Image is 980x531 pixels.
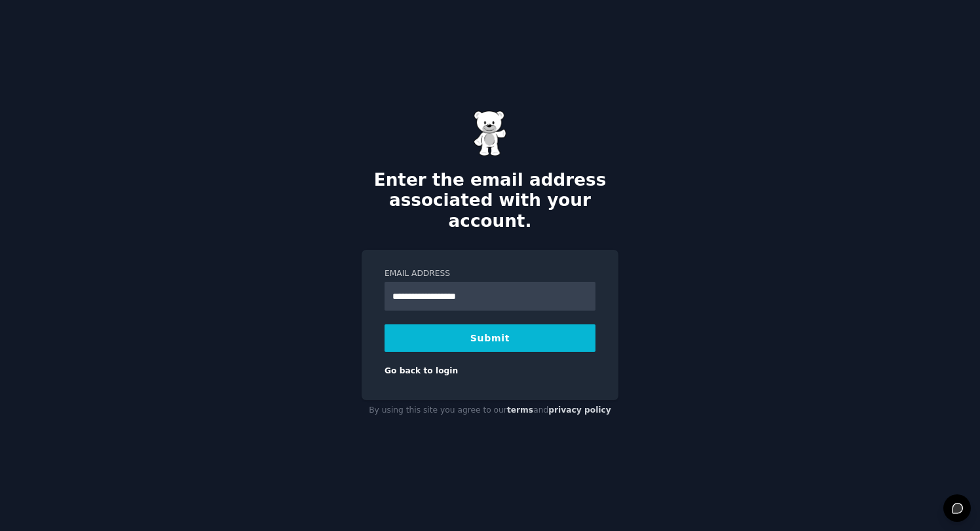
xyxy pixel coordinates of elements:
[385,268,595,280] label: Email Address
[548,405,611,415] a: privacy policy
[362,400,618,421] div: By using this site you agree to our and
[385,324,595,352] button: Submit
[362,170,618,232] h2: Enter the email address associated with your account.
[385,366,458,375] a: Go back to login
[474,111,506,156] img: Gummy Bear
[507,405,533,415] a: terms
